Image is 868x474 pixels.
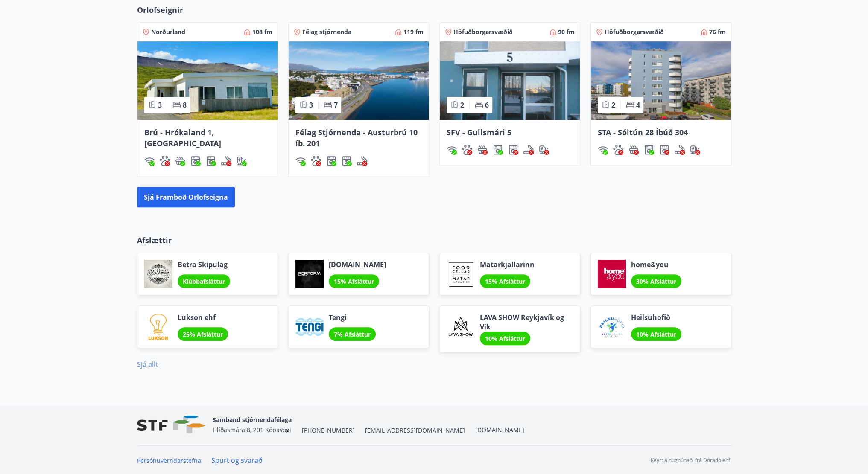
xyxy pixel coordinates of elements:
img: hddCLTAnxqFUMr1fxmbGG8zWilo2syolR0f9UjPn.svg [206,156,216,166]
img: QNIUl6Cv9L9rHgMXwuzGLuiJOj7RKqxk9mBFPqjq.svg [523,145,534,155]
span: 10% Afsláttur [485,334,525,343]
img: h89QDIuHlAdpqTriuIvuEWkTH976fOgBEOOeu1mi.svg [477,145,488,155]
span: 119 fm [403,28,424,36]
span: Hlíðasmára 8, 201 Kópavogi [213,426,291,434]
span: 8 [183,100,187,110]
span: Höfuðborgarsvæðið [605,28,664,36]
div: Þvottavél [326,156,336,166]
div: Reykingar / Vape [357,156,367,166]
div: Þráðlaust net [447,145,457,155]
span: 4 [636,100,640,110]
span: Klúbbafsláttur [183,277,225,285]
img: pxcaIm5dSOV3FS4whs1soiYWTwFQvksT25a9J10C.svg [462,145,472,155]
span: Samband stjórnendafélaga [213,416,292,424]
img: pxcaIm5dSOV3FS4whs1soiYWTwFQvksT25a9J10C.svg [160,156,170,166]
img: HJRyFFsYp6qjeUYhR4dAD8CaCEsnIFYZ05miwXoh.svg [447,145,457,155]
div: Gæludýr [160,156,170,166]
span: 76 fm [709,28,726,36]
div: Þvottavél [493,145,503,155]
span: 90 fm [558,28,575,36]
img: pxcaIm5dSOV3FS4whs1soiYWTwFQvksT25a9J10C.svg [613,145,623,155]
span: 25% Afsláttur [183,330,223,338]
div: Reykingar / Vape [675,145,685,155]
span: 10% Afsláttur [636,330,676,338]
img: Paella dish [440,41,580,120]
div: Gæludýr [613,145,623,155]
div: Reykingar / Vape [523,145,534,155]
img: Dl16BY4EX9PAW649lg1C3oBuIaAsR6QVDQBO2cTm.svg [190,156,201,166]
div: Þráðlaust net [295,156,306,166]
span: 2 [611,100,615,110]
span: 3 [309,100,313,110]
img: hddCLTAnxqFUMr1fxmbGG8zWilo2syolR0f9UjPn.svg [508,145,518,155]
div: Þurrkari [342,156,352,166]
img: QNIUl6Cv9L9rHgMXwuzGLuiJOj7RKqxk9mBFPqjq.svg [357,156,367,166]
span: Betra Skipulag [178,260,230,269]
a: Spurt og svarað [211,456,263,465]
img: Dl16BY4EX9PAW649lg1C3oBuIaAsR6QVDQBO2cTm.svg [644,145,654,155]
span: 2 [460,100,464,110]
img: hddCLTAnxqFUMr1fxmbGG8zWilo2syolR0f9UjPn.svg [342,156,352,166]
div: Þráðlaust net [598,145,608,155]
div: Hleðslustöð fyrir rafbíla [237,156,247,166]
img: h89QDIuHlAdpqTriuIvuEWkTH976fOgBEOOeu1mi.svg [175,156,185,166]
div: Þurrkari [508,145,518,155]
img: Paella dish [289,41,429,120]
span: STA - Sóltún 28 Íbúð 304 [598,127,688,137]
img: hddCLTAnxqFUMr1fxmbGG8zWilo2syolR0f9UjPn.svg [659,145,669,155]
span: SFV - Gullsmári 5 [447,127,511,137]
div: Heitur pottur [628,145,639,155]
span: Orlofseignir [137,4,183,15]
img: QNIUl6Cv9L9rHgMXwuzGLuiJOj7RKqxk9mBFPqjq.svg [675,145,685,155]
img: nH7E6Gw2rvWFb8XaSdRp44dhkQaj4PJkOoRYItBQ.svg [539,145,549,155]
span: Félag stjórnenda [302,28,351,36]
span: Höfuðborgarsvæðið [453,28,513,36]
span: 7 [334,100,338,110]
img: QNIUl6Cv9L9rHgMXwuzGLuiJOj7RKqxk9mBFPqjq.svg [221,156,231,166]
span: 30% Afsláttur [636,277,676,285]
span: Matarkjallarinn [480,260,535,269]
span: 7% Afsláttur [334,330,371,338]
img: nH7E6Gw2rvWFb8XaSdRp44dhkQaj4PJkOoRYItBQ.svg [237,156,247,166]
img: h89QDIuHlAdpqTriuIvuEWkTH976fOgBEOOeu1mi.svg [628,145,639,155]
img: Dl16BY4EX9PAW649lg1C3oBuIaAsR6QVDQBO2cTm.svg [326,156,336,166]
img: HJRyFFsYp6qjeUYhR4dAD8CaCEsnIFYZ05miwXoh.svg [598,145,608,155]
img: vjCaq2fThgY3EUYqSgpjEiBg6WP39ov69hlhuPVN.png [137,416,206,434]
div: Gæludýr [462,145,472,155]
img: nH7E6Gw2rvWFb8XaSdRp44dhkQaj4PJkOoRYItBQ.svg [690,145,700,155]
span: Félag Stjórnenda - Austurbrú 10 íb. 201 [295,127,418,148]
span: LAVA SHOW Reykjavík og Vík [480,313,573,332]
div: Hleðslustöð fyrir rafbíla [690,145,700,155]
span: Lukson ehf [178,313,228,322]
a: Persónuverndarstefna [137,457,201,465]
span: 15% Afsláttur [485,277,525,285]
img: Paella dish [137,41,278,120]
div: Heitur pottur [477,145,488,155]
span: [PHONE_NUMBER] [302,426,355,435]
a: Sjá allt [137,360,158,369]
button: Sjá framboð orlofseigna [137,187,235,207]
span: Norðurland [151,28,185,36]
div: Þvottavél [644,145,654,155]
div: Heitur pottur [175,156,185,166]
div: Hleðslustöð fyrir rafbíla [539,145,549,155]
span: home&you [631,260,681,269]
img: Dl16BY4EX9PAW649lg1C3oBuIaAsR6QVDQBO2cTm.svg [493,145,503,155]
span: Heilsuhofið [631,313,681,322]
span: 15% Afsláttur [334,277,374,285]
div: Reykingar / Vape [221,156,231,166]
img: pxcaIm5dSOV3FS4whs1soiYWTwFQvksT25a9J10C.svg [311,156,321,166]
p: Keyrt á hugbúnaði frá Dorado ehf. [651,457,731,464]
img: Paella dish [591,41,731,120]
img: HJRyFFsYp6qjeUYhR4dAD8CaCEsnIFYZ05miwXoh.svg [144,156,155,166]
div: Þurrkari [659,145,669,155]
img: HJRyFFsYp6qjeUYhR4dAD8CaCEsnIFYZ05miwXoh.svg [295,156,306,166]
span: 3 [158,100,162,110]
span: 6 [485,100,489,110]
span: Brú - Hrókaland 1, [GEOGRAPHIC_DATA] [144,127,221,148]
div: Þráðlaust net [144,156,155,166]
div: Þvottavél [190,156,201,166]
div: Þurrkari [206,156,216,166]
span: Tengi [329,313,376,322]
span: [DOMAIN_NAME] [329,260,386,269]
